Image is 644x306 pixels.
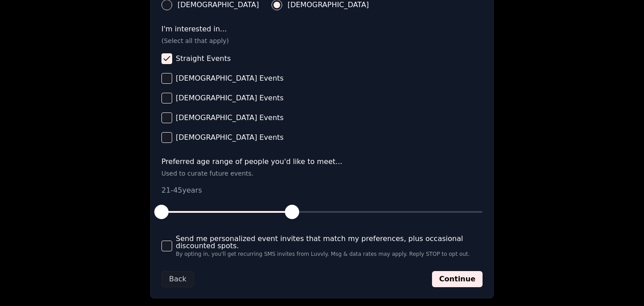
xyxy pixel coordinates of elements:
[161,271,194,287] button: Back
[176,235,483,250] span: Send me personalized event invites that match my preferences, plus occasional discounted spots.
[178,1,259,9] span: [DEMOGRAPHIC_DATA]
[161,53,172,64] button: Straight Events
[176,55,231,62] span: Straight Events
[161,241,172,251] button: Send me personalized event invites that match my preferences, plus occasional discounted spots.By...
[176,114,284,121] span: [DEMOGRAPHIC_DATA] Events
[161,93,172,103] button: [DEMOGRAPHIC_DATA] Events
[432,271,483,287] button: Continue
[161,185,483,196] p: 21 - 45 years
[288,1,369,9] span: [DEMOGRAPHIC_DATA]
[176,251,483,257] span: By opting in, you'll get recurring SMS invites from Luvvly. Msg & data rates may apply. Reply STO...
[161,26,483,33] label: I'm interested in...
[176,75,284,82] span: [DEMOGRAPHIC_DATA] Events
[161,112,172,123] button: [DEMOGRAPHIC_DATA] Events
[176,134,284,141] span: [DEMOGRAPHIC_DATA] Events
[161,73,172,84] button: [DEMOGRAPHIC_DATA] Events
[176,95,284,102] span: [DEMOGRAPHIC_DATA] Events
[161,132,172,143] button: [DEMOGRAPHIC_DATA] Events
[161,158,483,165] label: Preferred age range of people you'd like to meet...
[161,36,483,45] p: (Select all that apply)
[161,169,483,178] p: Used to curate future events.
